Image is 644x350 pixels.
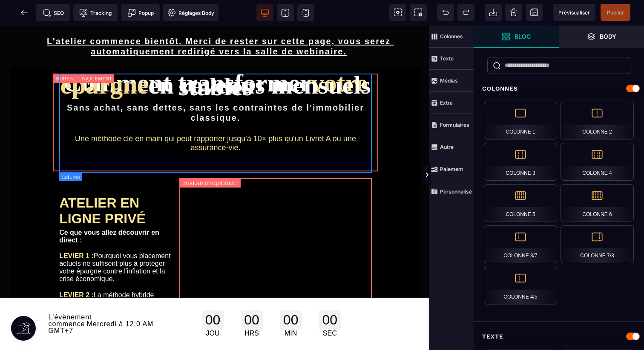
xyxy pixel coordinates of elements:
strong: Personnalisé [440,188,472,195]
span: Voir les composants [389,4,406,21]
div: Colonne 4 [561,143,634,181]
u: L'atelier commence bientôt. Merci de rester sur cette page, vous serez automatiquement redirigé v... [47,11,394,31]
div: ATELIER EN LIGNE PRIVÉ [59,170,179,201]
span: Prévisualiser [558,9,590,16]
span: Rétablir [457,4,474,21]
strong: Colonnes [440,33,463,40]
div: Colonne 5 [484,184,557,222]
div: HRS [241,304,263,312]
span: Formulaires [429,114,474,136]
span: Autre [429,136,474,158]
span: Sans achat, sans dettes, sans les contraintes de l'immobilier classique. [67,77,368,97]
span: Colonnes [429,26,474,48]
span: Comment transformer [63,43,311,71]
div: Colonne 3/7 [484,225,557,263]
span: Code de suivi [73,4,118,21]
div: Colonnes [474,81,644,97]
span: L'évènement commence [48,288,92,302]
span: Ouvrir les calques [559,26,644,48]
div: La méthode hybride révolutionnaire qui transforme votre épargne en revenus mensuels récurrents et... [59,266,179,296]
div: Pourquoi vous placement actuels ne suffisent plus à protéger votre épargne contre l'inflation et ... [59,227,179,257]
span: Favicon [163,4,218,21]
span: Voir mobile [297,4,314,21]
strong: Extra [440,100,453,106]
strong: Médias [440,77,458,84]
span: Personnalisé [429,180,474,202]
strong: Body [600,33,616,40]
span: Importer [485,4,502,21]
span: Paiement [429,158,474,180]
div: Colonne 2 [561,102,634,139]
strong: Bloc [515,33,531,40]
span: Retour [16,4,33,21]
div: 00 [202,285,224,304]
b: Ce que vous allez découvrir en direct : [59,203,161,218]
span: Texte [429,48,474,70]
b: LEVIER 2 : [59,266,94,273]
span: Publier [607,9,624,16]
div: 00 [241,285,263,304]
span: votre épargne [60,43,368,74]
span: Une méthode clé en main qui peut rapporter jusqu'à 10× plus qu'un Livret A ou une assurance-vie. [75,109,356,126]
div: Colonne 1 [484,102,557,139]
strong: Autre [440,144,454,150]
span: Popup [127,9,154,17]
span: Enregistrer le contenu [601,4,630,21]
div: SEC [319,304,341,312]
span: Créer une alerte modale [121,4,160,21]
span: Voir bureau [256,4,273,21]
div: Colonne 7/3 [561,225,634,263]
div: Texte [474,329,644,344]
span: Voir tablette [277,4,294,21]
div: 00 [319,285,341,304]
strong: Texte [440,55,454,62]
div: MIN [280,304,302,312]
span: Capture d'écran [410,4,427,21]
span: Aperçu [553,4,595,21]
span: Réglages Body [167,9,214,17]
div: JOU [202,304,224,312]
span: Ouvrir les blocs [474,26,559,48]
div: 00 [280,285,302,304]
strong: Paiement [440,166,463,172]
span: Mercredi à 12:0 AM GMT+7 [48,295,153,309]
span: en revenus mensuels stables [148,46,371,76]
span: Extra [429,92,474,114]
span: Nettoyage [505,4,522,21]
span: Enregistrer [526,4,543,21]
div: Colonne 6 [561,184,634,222]
span: Défaire [437,4,454,21]
span: Tracking [79,9,112,17]
span: Afficher les vues [474,162,482,188]
div: Colonne 3 [484,143,557,181]
span: Métadata SEO [36,4,70,21]
strong: Formulaires [440,122,469,128]
span: SEO [43,9,64,17]
span: Médias [429,70,474,92]
div: Colonne 4/5 [484,267,557,304]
